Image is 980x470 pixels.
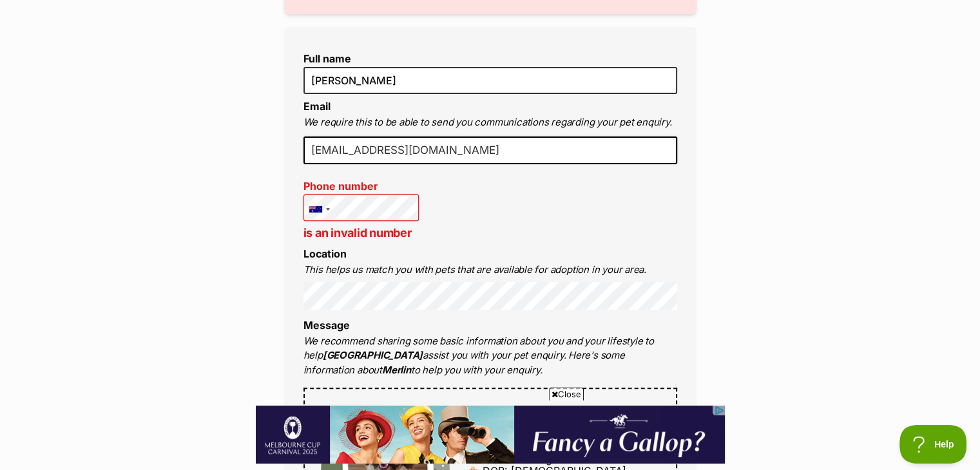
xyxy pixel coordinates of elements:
[382,364,411,376] strong: Merlin
[303,334,677,378] p: We recommend sharing some basic information about you and your lifestyle to help assist you with ...
[256,406,725,464] iframe: Advertisement
[304,195,334,223] div: Australia: +61
[303,115,677,130] p: We require this to be able to send you communications regarding your pet enquiry.
[323,349,423,361] strong: [GEOGRAPHIC_DATA]
[303,263,677,277] p: This helps us match you with pets that are available for adoption in your area.
[303,100,331,113] label: Email
[303,53,677,64] label: Full name
[303,319,350,332] label: Message
[303,180,419,192] label: Phone number
[303,67,677,94] input: E.g. Jimmy Chew
[899,425,967,464] iframe: Help Scout Beacon - Open
[303,224,419,241] p: is an invalid number
[303,247,347,260] label: Location
[549,388,584,400] span: Close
